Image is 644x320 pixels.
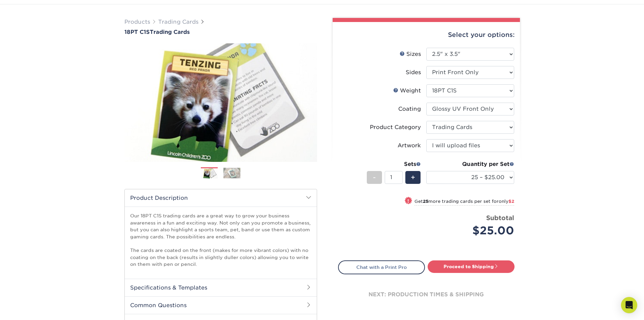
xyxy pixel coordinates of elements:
div: Sets [367,160,421,168]
img: Trading Cards 01 [201,168,218,179]
a: Chat with a Print Pro [338,260,425,274]
a: 18PT C1STrading Cards [124,29,317,35]
div: Product Category [370,123,421,131]
strong: 25 [423,199,428,204]
a: Trading Cards [158,19,198,25]
span: only [499,199,514,204]
strong: Subtotal [486,214,514,221]
div: Sizes [400,50,421,58]
div: $25.00 [431,222,514,239]
h2: Common Questions [125,296,317,314]
img: 18PT C1S 01 [124,36,317,169]
div: Artwork [398,142,421,150]
span: 18PT C1S [124,29,150,35]
a: Proceed to Shipping [428,260,515,273]
div: Open Intercom Messenger [621,297,637,313]
img: Trading Cards 02 [223,168,240,178]
div: Weight [393,87,421,95]
div: next: production times & shipping [338,274,515,315]
h1: Trading Cards [124,29,317,35]
span: - [373,172,376,183]
div: Coating [398,105,421,113]
div: Sides [406,68,421,77]
span: $2 [508,199,514,204]
a: Products [124,19,150,25]
h2: Specifications & Templates [125,279,317,296]
small: Get more trading cards per set for [414,199,514,206]
span: ! [407,197,409,205]
div: Select your options: [338,22,515,48]
div: Quantity per Set [426,160,514,168]
p: Our 18PT C1S trading cards are a great way to grow your business awareness in a fun and exciting ... [130,212,311,268]
span: + [411,172,415,183]
h2: Product Description [125,189,317,207]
